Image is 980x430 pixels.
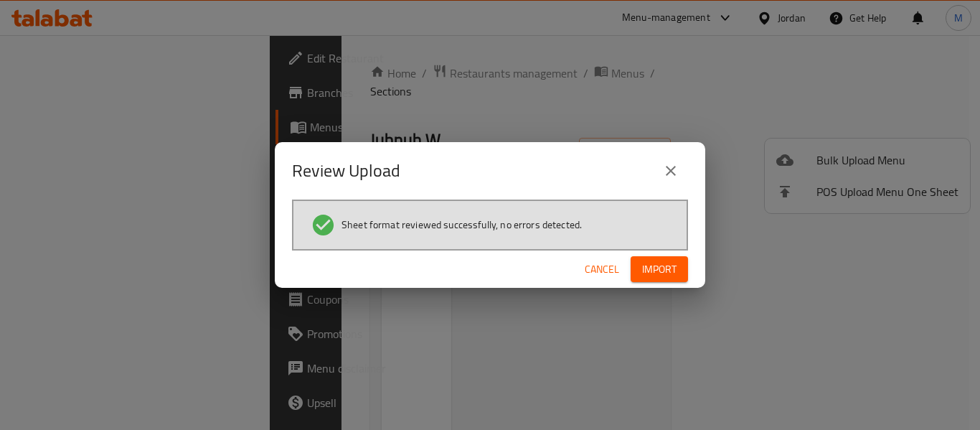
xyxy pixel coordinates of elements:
span: Sheet format reviewed successfully, no errors detected. [341,218,582,232]
button: close [654,154,688,188]
button: Cancel [579,256,625,283]
span: Import [642,261,677,279]
span: Cancel [585,261,619,279]
h2: Review Upload [292,159,400,182]
button: Import [631,256,688,283]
